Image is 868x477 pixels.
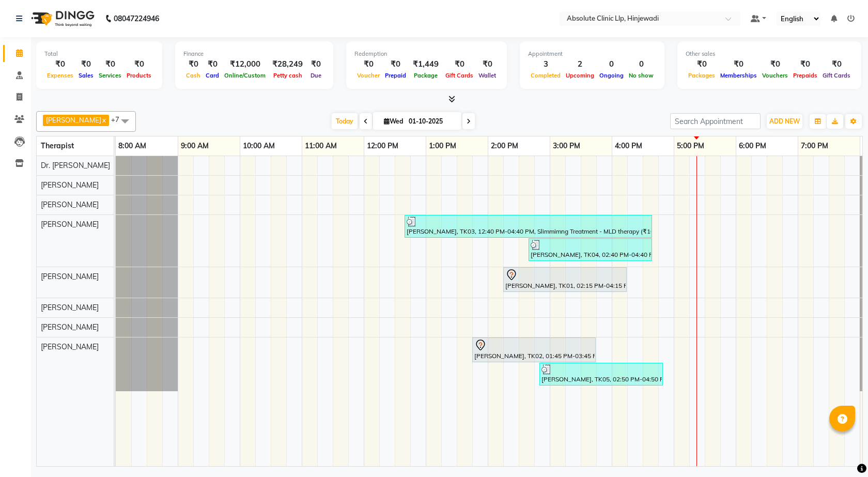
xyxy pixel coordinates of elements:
[597,72,626,79] span: Ongoing
[820,58,853,70] div: ₹0
[626,72,656,79] span: No show
[203,58,222,70] div: ₹0
[791,58,820,70] div: ₹0
[626,58,656,70] div: 0
[183,58,203,70] div: ₹0
[528,72,563,79] span: Completed
[443,72,476,79] span: Gift Cards
[563,72,597,79] span: Upcoming
[222,58,268,70] div: ₹12,000
[674,139,707,153] a: 5:00 PM
[364,139,401,153] a: 12:00 PM
[406,114,457,129] input: 2025-10-01
[41,322,99,332] span: [PERSON_NAME]
[116,139,149,153] a: 8:00 AM
[563,58,597,70] div: 2
[111,115,127,124] span: +7
[354,50,499,58] div: Redemption
[550,139,583,153] a: 3:00 PM
[41,220,99,229] span: [PERSON_NAME]
[41,200,99,209] span: [PERSON_NAME]
[308,72,324,79] span: Due
[268,58,307,70] div: ₹28,249
[476,58,499,70] div: ₹0
[76,72,96,79] span: Sales
[528,50,656,58] div: Appointment
[476,72,499,79] span: Wallet
[76,58,96,70] div: ₹0
[96,58,124,70] div: ₹0
[96,72,124,79] span: Services
[183,72,203,79] span: Cash
[540,364,662,384] div: [PERSON_NAME], TK05, 02:50 PM-04:50 PM, Hair Treatment - Hair Meso (₹2000)
[736,139,769,153] a: 6:00 PM
[41,303,99,312] span: [PERSON_NAME]
[718,58,760,70] div: ₹0
[504,269,626,290] div: [PERSON_NAME], TK01, 02:15 PM-04:15 PM, Skin Treatment - Peel(Face)
[382,72,409,79] span: Prepaid
[612,139,645,153] a: 4:00 PM
[488,139,521,153] a: 2:00 PM
[302,139,339,153] a: 11:00 AM
[44,50,154,58] div: Total
[307,58,325,70] div: ₹0
[686,50,853,58] div: Other sales
[381,117,406,125] span: Wed
[46,116,101,124] span: [PERSON_NAME]
[26,4,97,33] img: logo
[183,50,325,58] div: Finance
[530,240,651,259] div: [PERSON_NAME], TK04, 02:40 PM-04:40 PM, Laser Hair Reduction Treatment - Full Body Laser (₹12000)
[41,180,99,190] span: [PERSON_NAME]
[222,72,268,79] span: Online/Custom
[114,4,159,33] b: 08047224946
[597,58,626,70] div: 0
[426,139,459,153] a: 1:00 PM
[760,58,791,70] div: ₹0
[41,141,74,150] span: Therapist
[41,342,99,351] span: [PERSON_NAME]
[41,272,99,281] span: [PERSON_NAME]
[473,339,595,361] div: [PERSON_NAME], TK02, 01:45 PM-03:45 PM, Skin Treatment - Co2
[406,217,651,236] div: [PERSON_NAME], TK03, 12:40 PM-04:40 PM, Slimmimng Treatment - MLD therapy (₹1000),Slimmimng Treat...
[686,58,718,70] div: ₹0
[686,72,718,79] span: Packages
[718,72,760,79] span: Memberships
[124,58,154,70] div: ₹0
[409,58,443,70] div: ₹1,449
[670,113,761,129] input: Search Appointment
[101,116,106,124] a: x
[44,72,76,79] span: Expenses
[271,72,305,79] span: Petty cash
[240,139,277,153] a: 10:00 AM
[769,117,800,125] span: ADD NEW
[44,58,76,70] div: ₹0
[124,72,154,79] span: Products
[767,114,802,129] button: ADD NEW
[178,139,211,153] a: 9:00 AM
[203,72,222,79] span: Card
[798,139,831,153] a: 7:00 PM
[354,72,382,79] span: Voucher
[332,113,358,129] span: Today
[791,72,820,79] span: Prepaids
[528,58,563,70] div: 3
[382,58,409,70] div: ₹0
[760,72,791,79] span: Vouchers
[354,58,382,70] div: ₹0
[820,72,853,79] span: Gift Cards
[443,58,476,70] div: ₹0
[41,161,110,170] span: Dr. [PERSON_NAME]
[411,72,440,79] span: Package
